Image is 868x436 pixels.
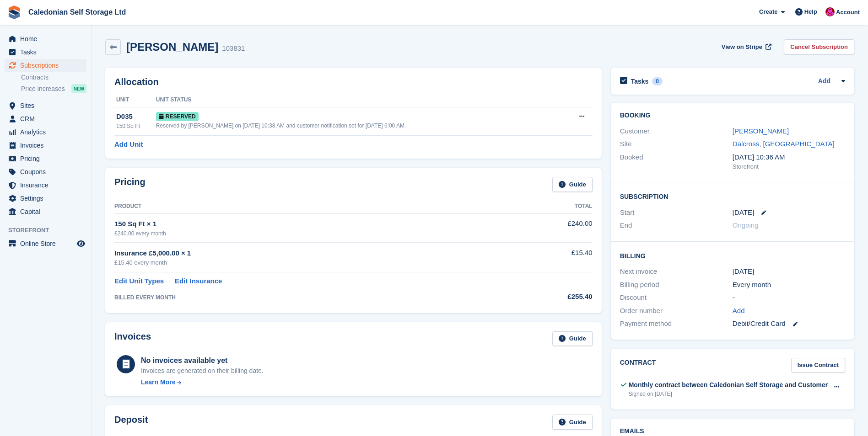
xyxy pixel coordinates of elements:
[733,221,759,229] span: Ongoing
[20,192,75,205] span: Settings
[114,229,503,238] div: £240.00 every month
[5,192,86,205] a: menu
[20,237,75,250] span: Online Store
[503,213,593,242] td: £240.00
[20,205,75,218] span: Capital
[5,99,86,112] a: menu
[5,126,86,138] a: menu
[503,199,593,214] th: Total
[5,112,86,125] a: menu
[733,127,789,135] a: [PERSON_NAME]
[620,112,845,119] h2: Booking
[620,251,845,260] h2: Billing
[818,76,830,87] a: Add
[503,292,593,302] div: £255.40
[156,93,561,107] th: Unit Status
[75,238,86,249] a: Preview store
[620,207,733,218] div: Start
[552,331,593,346] a: Guide
[114,276,164,287] a: Edit Unit Types
[620,280,733,290] div: Billing period
[156,112,199,121] span: Reserved
[629,390,828,398] div: Signed on [DATE]
[620,152,733,171] div: Booked
[620,191,845,201] h2: Subscription
[7,5,21,19] img: stora-icon-8386f47178a22dfd0bd8f6a31ec36ba5ce8667c1dd55bd0f319d3a0aa187defe.svg
[620,319,733,329] div: Payment method
[141,355,264,366] div: No invoices available yet
[175,276,222,287] a: Edit Insurance
[114,258,503,267] div: £15.40 every month
[503,243,593,272] td: £15.40
[620,139,733,149] div: Site
[804,7,817,16] span: Help
[5,59,86,72] a: menu
[21,85,65,93] span: Price increases
[5,237,86,250] a: menu
[733,319,845,329] div: Debit/Credit Card
[141,378,264,387] a: Learn More
[5,46,86,58] a: menu
[20,165,75,178] span: Coupons
[620,266,733,277] div: Next invoice
[114,415,148,430] h2: Deposit
[5,205,86,218] a: menu
[20,99,75,112] span: Sites
[620,306,733,316] div: Order number
[5,165,86,178] a: menu
[20,46,75,58] span: Tasks
[652,77,663,85] div: 0
[759,7,777,16] span: Create
[20,59,75,72] span: Subscriptions
[21,73,86,82] a: Contracts
[552,177,593,192] a: Guide
[620,220,733,231] div: End
[25,5,129,20] a: Caledonian Self Storage Ltd
[114,77,593,87] h2: Allocation
[631,77,649,85] h2: Tasks
[71,84,86,93] div: NEW
[620,292,733,303] div: Discount
[733,280,845,290] div: Every month
[620,126,733,137] div: Customer
[114,248,503,259] div: Insurance £5,000.00 × 1
[791,358,845,373] a: Issue Contract
[718,39,773,54] a: View on Stripe
[733,306,745,316] a: Add
[20,179,75,191] span: Insurance
[825,7,835,16] img: Donald Mathieson
[5,179,86,191] a: menu
[141,366,264,376] div: Invoices are generated on their billing date.
[733,152,845,163] div: [DATE] 10:36 AM
[20,139,75,152] span: Invoices
[5,32,86,45] a: menu
[5,139,86,152] a: menu
[722,43,762,52] span: View on Stripe
[114,139,143,150] a: Add Unit
[629,380,828,390] div: Monthly contract between Caledonian Self Storage and Customer
[20,32,75,45] span: Home
[733,266,845,277] div: [DATE]
[620,358,656,373] h2: Contract
[552,415,593,430] a: Guide
[156,122,561,130] div: Reserved by [PERSON_NAME] on [DATE] 10:38 AM and customer notification set for [DATE] 6:00 AM.
[21,84,86,94] a: Price increases NEW
[114,293,503,302] div: BILLED EVERY MONTH
[20,126,75,138] span: Analytics
[114,93,156,107] th: Unit
[836,8,860,17] span: Account
[733,162,845,171] div: Storefront
[8,226,91,235] span: Storefront
[114,199,503,214] th: Product
[141,378,175,387] div: Learn More
[733,292,845,303] div: -
[5,152,86,165] a: menu
[784,39,854,54] a: Cancel Subscription
[20,152,75,165] span: Pricing
[116,112,156,122] div: D035
[126,41,218,53] h2: [PERSON_NAME]
[733,207,754,218] time: 2025-08-28 00:00:00 UTC
[114,219,503,229] div: 150 Sq Ft × 1
[20,112,75,125] span: CRM
[620,428,845,435] h2: Emails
